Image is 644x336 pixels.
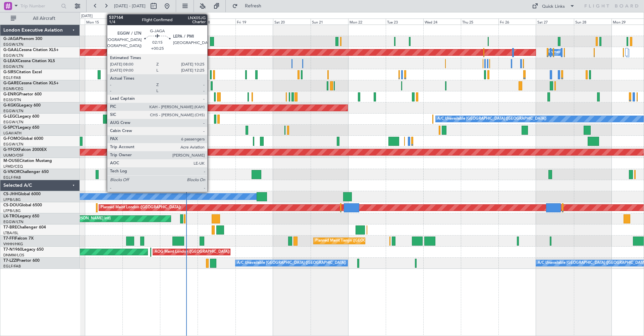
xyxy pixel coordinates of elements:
[315,236,393,246] div: Planned Maint Tianjin ([GEOGRAPHIC_DATA])
[3,208,21,213] a: LFPB/LBG
[7,13,73,24] button: All Aircraft
[423,18,461,25] div: Wed 24
[198,18,235,25] div: Thu 18
[3,153,23,158] a: UUMO/OSF
[3,126,39,130] a: G-SPCYLegacy 650
[3,264,21,269] a: EGLF/FAB
[3,148,47,152] a: G-YFOXFalcon 2000EX
[3,92,42,96] a: G-ENRGPraetor 600
[3,148,19,152] span: G-YFOX
[3,53,23,58] a: EGGW/LTN
[3,203,42,207] a: CS-DOUGlobal 6500
[3,237,34,241] a: T7-FFIFalcon 7X
[3,137,20,141] span: G-FOMO
[536,18,574,25] div: Sat 27
[3,86,23,91] a: EGNR/CEG
[3,115,18,119] span: G-LEGC
[3,103,41,108] a: G-KGKGLegacy 600
[3,170,49,174] a: G-VNORChallenger 650
[3,92,19,96] span: G-ENRG
[235,18,273,25] div: Fri 19
[3,225,17,229] span: T7-BRE
[3,70,42,74] a: G-SIRSCitation Excel
[3,164,23,169] a: LFMD/CEQ
[311,18,348,25] div: Sun 21
[574,18,611,25] div: Sun 28
[3,214,18,218] span: LX-TRO
[3,115,39,119] a: G-LEGCLegacy 600
[155,247,230,257] div: AOG Maint London ([GEOGRAPHIC_DATA])
[3,192,18,196] span: CS-JHH
[542,3,565,10] div: Quick Links
[3,253,24,258] a: DNMM/LOS
[3,70,16,74] span: G-SIRS
[3,259,17,263] span: T7-LZZI
[3,48,59,52] a: G-GAALCessna Citation XLS+
[3,170,20,174] span: G-VNOR
[3,248,22,252] span: T7-N1960
[3,81,59,85] a: G-GARECessna Citation XLS+
[3,103,19,108] span: G-KGKG
[3,42,23,47] a: EGGW/LTN
[17,16,71,21] span: All Aircraft
[3,137,43,141] a: G-FOMOGlobal 6000
[3,203,19,207] span: CS-DOU
[3,159,19,163] span: M-OUSE
[3,126,18,130] span: G-SPCY
[3,159,52,163] a: M-OUSECitation Mustang
[3,59,18,63] span: G-LEAX
[437,114,546,124] div: A/C Unavailable [GEOGRAPHIC_DATA] ([GEOGRAPHIC_DATA])
[122,18,160,25] div: Tue 16
[3,131,21,136] a: LGAV/ATH
[3,64,23,69] a: EGGW/LTN
[3,197,21,202] a: LFPB/LBG
[461,18,498,25] div: Thu 25
[3,175,21,180] a: EGLF/FAB
[3,237,15,241] span: T7-FFI
[348,18,386,25] div: Mon 22
[3,59,55,63] a: G-LEAXCessna Citation XLS
[3,37,42,41] a: G-JAGAPhenom 300
[239,4,267,8] span: Refresh
[3,225,46,229] a: T7-BREChallenger 604
[3,120,23,125] a: EGGW/LTN
[3,37,19,41] span: G-JAGA
[3,248,44,252] a: T7-N1960Legacy 650
[3,192,41,196] a: CS-JHHGlobal 6000
[237,258,346,268] div: A/C Unavailable [GEOGRAPHIC_DATA] ([GEOGRAPHIC_DATA])
[81,13,93,19] div: [DATE]
[114,3,146,9] span: [DATE] - [DATE]
[273,18,311,25] div: Sat 20
[20,1,59,11] input: Trip Number
[498,18,536,25] div: Fri 26
[85,18,122,25] div: Mon 15
[3,142,23,147] a: EGGW/LTN
[3,242,23,247] a: VHHH/HKG
[529,1,578,11] button: Quick Links
[3,48,19,52] span: G-GAAL
[3,219,23,224] a: EGGW/LTN
[229,1,269,11] button: Refresh
[386,18,423,25] div: Tue 23
[3,259,40,263] a: T7-LZZIPraetor 600
[3,81,19,85] span: G-GARE
[3,109,23,114] a: EGGW/LTN
[3,230,18,236] a: LTBA/ISL
[3,97,21,102] a: EGSS/STN
[101,203,181,213] div: Planned Maint London ([GEOGRAPHIC_DATA])
[3,75,21,80] a: EGLF/FAB
[160,18,198,25] div: Wed 17
[3,214,39,218] a: LX-TROLegacy 650
[549,47,560,57] div: Owner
